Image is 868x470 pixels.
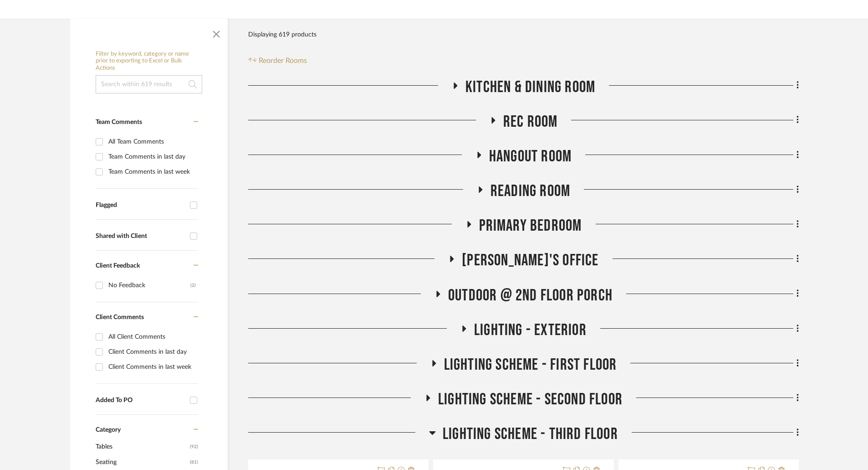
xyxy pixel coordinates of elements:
h6: Filter by keyword, category or name prior to exporting to Excel or Bulk Actions [96,51,202,72]
span: OUTDOOR @ 2ND FLOOR PORCH [448,286,613,305]
span: (81) [190,455,198,470]
div: All Client Comments [108,330,196,344]
span: (92) [190,439,198,454]
div: Flagged [96,201,185,209]
div: Team Comments in last week [108,165,196,179]
span: Category [96,426,121,434]
span: Client Comments [96,314,144,320]
span: LIGHTING SCHEME - FIRST FLOOR [444,355,617,375]
div: Team Comments in last day [108,150,196,164]
div: No Feedback [108,278,190,293]
button: Reorder Rooms [248,55,307,66]
div: Client Comments in last day [108,345,196,359]
span: Reorder Rooms [259,55,307,66]
span: Client Feedback [96,263,140,269]
span: Hangout Room [489,147,572,166]
span: Team Comments [96,119,142,125]
span: Primary Bedroom [479,216,582,236]
input: Search within 619 results [96,75,202,93]
div: Shared with Client [96,232,185,240]
span: Kitchen & Dining Room [465,77,595,97]
div: All Team Comments [108,134,196,149]
div: (2) [190,278,196,293]
div: Client Comments in last week [108,360,196,374]
span: Reading Room [490,181,570,201]
div: Added To PO [96,397,185,404]
span: LIGHTING SCHEME - THIRD FLOOR [443,424,618,444]
span: LIGHTING SCHEME - SECOND FLOOR [438,390,623,409]
div: Displaying 619 products [248,26,317,44]
span: Rec Room [503,112,558,132]
span: Tables [96,439,188,455]
span: Seating [96,455,188,470]
span: [PERSON_NAME]'s Office [462,251,598,270]
span: LIGHTING - EXTERIOR [474,320,587,340]
button: Close [207,23,225,41]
